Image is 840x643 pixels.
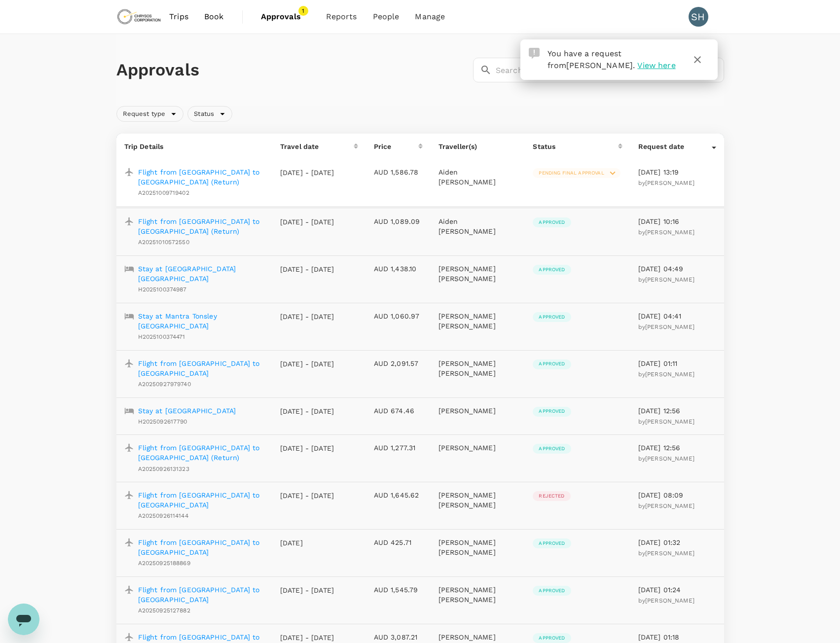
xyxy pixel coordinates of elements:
div: Price [374,142,418,151]
span: A20250926131323 [138,465,189,472]
p: AUD 1,277.31 [374,443,423,453]
span: [PERSON_NAME] [645,502,694,509]
p: AUD 1,060.97 [374,311,423,321]
span: [PERSON_NAME] [645,323,694,330]
span: [PERSON_NAME] [645,597,694,604]
span: [PERSON_NAME] [645,371,694,378]
p: [PERSON_NAME] [PERSON_NAME] [438,585,517,605]
span: by [638,502,694,509]
a: Flight from [GEOGRAPHIC_DATA] to [GEOGRAPHIC_DATA] (Return) [138,167,264,187]
span: [PERSON_NAME] [645,229,694,236]
p: [DATE] - [DATE] [280,585,334,595]
img: Approval Request [529,48,540,59]
div: Request type [116,106,184,122]
p: [DATE] 13:19 [638,167,716,177]
p: AUD 1,645.62 [374,490,423,500]
p: [DATE] 04:49 [638,264,716,274]
span: A20250926114144 [138,512,188,519]
span: A20250925127882 [138,607,190,614]
span: Trips [169,11,188,23]
span: View here [637,61,675,70]
iframe: Button to launch messaging window [8,604,39,635]
span: Manage [415,11,445,23]
span: by [638,276,694,283]
span: by [638,418,694,425]
p: [DATE] - [DATE] [280,168,334,178]
div: Status [187,106,232,122]
p: [DATE] 10:16 [638,216,716,226]
span: Book [204,11,224,23]
span: Approved [533,314,571,321]
span: A20250927979740 [138,381,191,388]
span: Approved [533,408,571,415]
p: [PERSON_NAME] [PERSON_NAME] [438,264,517,284]
span: Status [188,109,220,119]
p: [DATE] 01:24 [638,585,716,595]
span: by [638,323,694,330]
p: Stay at [GEOGRAPHIC_DATA] [GEOGRAPHIC_DATA] [138,264,264,284]
p: Stay at Mantra Tonsley [GEOGRAPHIC_DATA] [138,311,264,331]
p: [DATE] - [DATE] [280,491,334,500]
span: Approved [533,266,571,273]
span: Approved [533,635,571,642]
p: [DATE] 01:18 [638,632,716,642]
span: Approved [533,587,571,594]
span: H2025092617790 [138,418,187,425]
p: [PERSON_NAME] [438,443,517,453]
span: A20250925188869 [138,560,190,567]
span: [PERSON_NAME] [645,179,694,186]
a: Flight from [GEOGRAPHIC_DATA] to [GEOGRAPHIC_DATA] (Return) [138,216,264,236]
p: [PERSON_NAME] [438,406,517,416]
span: Request type [117,109,172,119]
span: [PERSON_NAME] [566,61,633,70]
p: AUD 1,545.79 [374,585,423,595]
div: Travel date [280,142,354,151]
p: [DATE] - [DATE] [280,264,334,274]
p: AUD 1,586.78 [374,167,423,177]
p: [DATE] - [DATE] [280,406,334,416]
p: [DATE] 01:32 [638,537,716,547]
p: [DATE] 12:56 [638,406,716,416]
span: by [638,550,694,557]
p: AUD 425.71 [374,537,423,547]
p: Aiden [PERSON_NAME] [438,167,517,187]
p: [DATE] 04:41 [638,311,716,321]
span: Reports [326,11,357,23]
span: A20251009719402 [138,189,189,196]
p: [DATE] [280,538,334,548]
p: AUD 1,089.09 [374,216,423,226]
p: AUD 2,091.57 [374,358,423,368]
span: H2025100374987 [138,286,187,293]
span: by [638,371,694,378]
a: Flight from [GEOGRAPHIC_DATA] to [GEOGRAPHIC_DATA] [138,585,264,605]
span: Approved [533,360,571,367]
span: Approvals [261,11,310,23]
p: [PERSON_NAME] [PERSON_NAME] [438,490,517,510]
p: [PERSON_NAME] [PERSON_NAME] [438,311,517,331]
span: Approved [533,219,571,226]
p: Flight from [GEOGRAPHIC_DATA] to [GEOGRAPHIC_DATA] [138,537,264,557]
p: [DATE] - [DATE] [280,633,334,643]
span: by [638,179,694,186]
img: Chrysos Corporation [116,6,162,28]
a: Stay at [GEOGRAPHIC_DATA] [138,406,236,416]
p: [DATE] 08:09 [638,490,716,500]
span: Pending final approval [533,170,610,177]
div: Pending final approval [533,168,620,178]
p: [DATE] 12:56 [638,443,716,453]
div: SH [689,7,708,27]
p: [PERSON_NAME] [PERSON_NAME] [438,358,517,378]
p: [PERSON_NAME] [PERSON_NAME] [438,537,517,557]
span: You have a request from . [548,49,635,70]
div: Status [533,142,618,151]
div: Request date [638,142,712,151]
p: [DATE] - [DATE] [280,359,334,369]
span: Approved [533,445,571,452]
p: [DATE] - [DATE] [280,443,334,453]
p: AUD 674.46 [374,406,423,416]
span: 1 [298,6,308,16]
span: [PERSON_NAME] [645,455,694,462]
span: by [638,229,694,236]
